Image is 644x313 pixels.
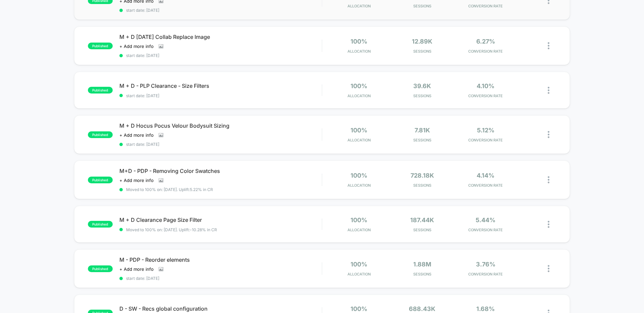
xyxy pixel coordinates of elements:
span: + Add more info [119,132,154,138]
img: close [548,131,549,138]
span: 100% [351,38,367,45]
span: 12.89k [412,38,432,45]
span: 688.43k [409,305,435,312]
span: 1.88M [413,261,431,268]
span: start date: [DATE] [119,8,322,13]
span: CONVERSION RATE [455,4,516,8]
img: close [548,87,549,94]
span: CONVERSION RATE [455,49,516,54]
span: Sessions [392,93,452,98]
span: CONVERSION RATE [455,183,516,188]
span: 3.76% [476,261,495,268]
span: Moved to 100% on: [DATE] . Uplift: 5.22% in CR [126,187,213,192]
span: published [88,131,113,138]
span: D - SW - Recs global configuration [119,305,322,312]
span: start date: [DATE] [119,276,322,281]
span: 100% [351,82,367,89]
span: Sessions [392,183,452,188]
span: M + D - PLP Clearance - Size Filters [119,82,322,89]
span: start date: [DATE] [119,53,322,58]
span: 100% [351,127,367,134]
span: + Add more info [119,44,154,49]
span: 187.44k [410,216,434,224]
img: close [548,176,549,183]
span: CONVERSION RATE [455,138,516,142]
span: published [88,43,113,49]
span: M + D Hocus Pocus Velour Bodysuit Sizing [119,122,322,129]
span: Allocation [347,183,371,188]
span: Sessions [392,49,452,54]
span: 4.14% [477,172,494,179]
span: published [88,87,113,93]
span: published [88,221,113,228]
span: Sessions [392,272,452,276]
span: Allocation [347,228,371,232]
span: Allocation [347,4,371,8]
span: Moved to 100% on: [DATE] . Uplift: -10.28% in CR [126,227,217,232]
span: M + D Clearance Page Size Filter [119,216,322,223]
span: CONVERSION RATE [455,93,516,98]
span: start date: [DATE] [119,93,322,98]
span: 100% [351,305,367,312]
span: Sessions [392,4,452,8]
img: close [548,221,549,228]
span: Allocation [347,49,371,54]
span: M - PDP - Reorder elements [119,256,322,263]
img: close [548,265,549,272]
span: Allocation [347,93,371,98]
span: 100% [351,261,367,268]
span: M+D - PDP - Removing Color Swatches [119,168,322,174]
span: 728.18k [411,172,434,179]
img: close [548,42,549,49]
span: 5.44% [476,216,495,224]
span: CONVERSION RATE [455,228,516,232]
span: 5.12% [477,127,494,134]
span: CONVERSION RATE [455,272,516,276]
span: 1.68% [476,305,495,312]
span: 4.10% [477,82,494,89]
span: 100% [351,172,367,179]
span: M + D [DATE] Collab Replace Image [119,34,322,40]
span: start date: [DATE] [119,142,322,147]
span: Sessions [392,138,452,142]
span: + Add more info [119,266,154,272]
span: Allocation [347,138,371,142]
span: published [88,265,113,272]
span: 100% [351,216,367,224]
span: published [88,177,113,183]
span: 6.27% [476,38,495,45]
span: 7.81k [415,127,430,134]
span: 39.6k [413,82,431,89]
span: Allocation [347,272,371,276]
span: + Add more info [119,178,154,183]
span: Sessions [392,228,452,232]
